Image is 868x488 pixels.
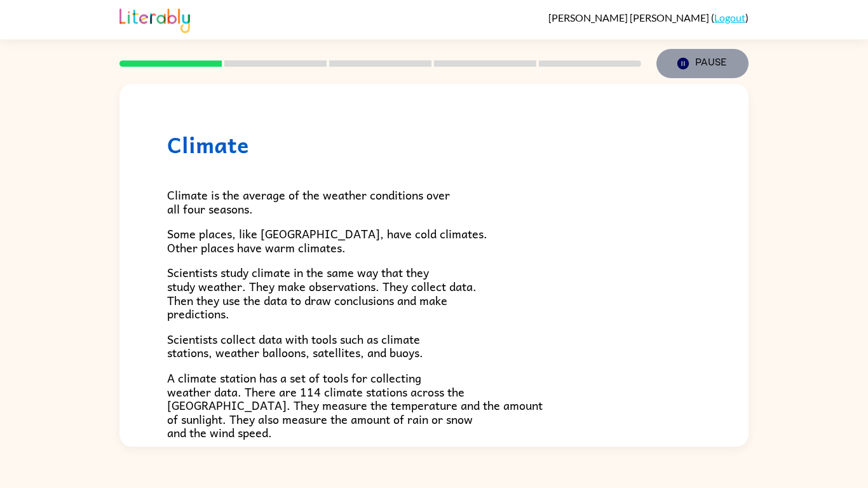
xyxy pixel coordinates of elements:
span: [PERSON_NAME] [PERSON_NAME] [548,11,711,24]
a: Logout [714,11,745,24]
span: Some places, like [GEOGRAPHIC_DATA], have cold climates. Other places have warm climates. [167,224,487,257]
button: Pause [656,49,749,78]
img: Literably [119,5,190,33]
div: ( ) [548,11,749,24]
span: Scientists collect data with tools such as climate stations, weather balloons, satellites, and bu... [167,330,423,362]
span: Climate is the average of the weather conditions over all four seasons. [167,186,450,218]
h1: Climate [167,132,701,158]
span: A climate station has a set of tools for collecting weather data. There are 114 climate stations ... [167,369,543,442]
span: Scientists study climate in the same way that they study weather. They make observations. They co... [167,263,477,323]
